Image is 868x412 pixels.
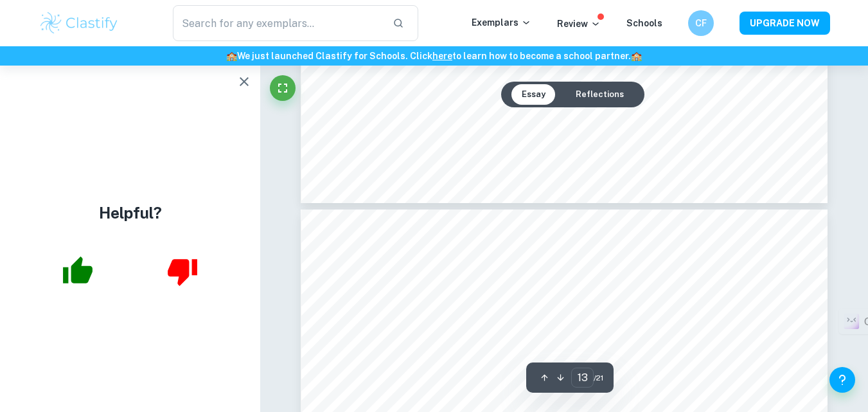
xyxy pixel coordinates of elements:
button: Fullscreen [270,75,296,101]
a: here [432,51,452,61]
button: UPGRADE NOW [740,12,830,35]
p: Review [557,17,601,31]
h6: CF [693,16,708,30]
button: Help and Feedback [829,367,855,393]
span: 🏫 [226,51,237,61]
span: 🏫 [631,51,642,61]
button: CF [688,10,714,36]
h4: Helpful? [99,201,162,224]
button: Reflections [565,84,634,105]
input: Search for any exemplars... [173,5,383,41]
button: Essay [511,84,556,105]
img: Clastify logo [39,10,120,36]
h6: We just launched Clastify for Schools. Click to learn how to become a school partner. [3,49,865,63]
a: Schools [626,18,662,28]
span: / 21 [594,372,603,384]
p: Exemplars [472,15,531,30]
